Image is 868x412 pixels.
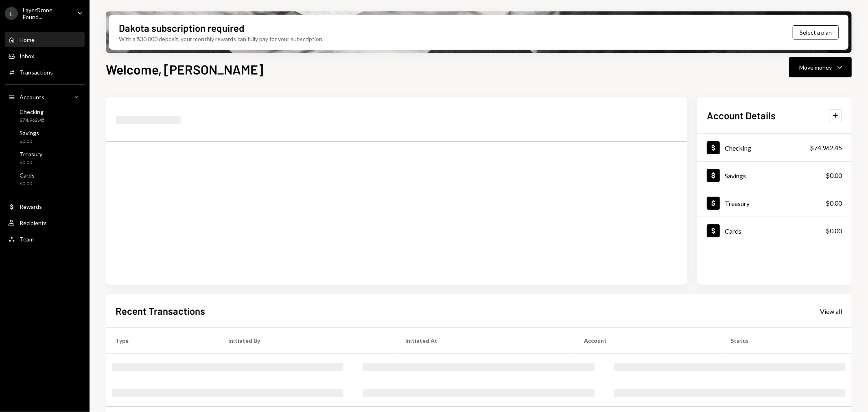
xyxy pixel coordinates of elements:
[697,189,852,217] a: Treasury$0.00
[725,144,751,152] div: Checking
[5,106,85,125] a: Checking$74,962.45
[721,328,852,354] th: Status
[219,328,396,354] th: Initiated By
[820,307,842,316] a: View all
[707,109,776,122] h2: Account Details
[810,143,842,153] div: $74,962.45
[697,162,852,189] a: Savings$0.00
[799,63,832,72] div: Move money
[820,307,842,316] div: View all
[20,180,35,187] div: $0.00
[20,129,39,136] div: Savings
[396,328,574,354] th: Initiated At
[20,172,35,179] div: Cards
[5,7,18,20] div: L
[20,108,45,115] div: Checking
[697,134,852,161] a: Checking$74,962.45
[5,199,85,214] a: Rewards
[23,7,71,20] div: LayerDrone Found...
[20,203,42,210] div: Rewards
[5,232,85,246] a: Team
[119,35,324,43] div: With a $30,000 deposit, your monthly rewards can fully pay for your subscription.
[725,172,746,180] div: Savings
[106,61,263,77] h1: Welcome, [PERSON_NAME]
[20,236,34,243] div: Team
[575,328,721,354] th: Account
[826,226,842,236] div: $0.00
[106,328,219,354] th: Type
[5,65,85,79] a: Transactions
[725,199,750,207] div: Treasury
[5,90,85,104] a: Accounts
[826,198,842,208] div: $0.00
[5,127,85,147] a: Savings$0.00
[20,138,39,145] div: $0.00
[20,69,53,76] div: Transactions
[20,36,35,43] div: Home
[116,304,205,318] h2: Recent Transactions
[5,32,85,47] a: Home
[20,151,42,158] div: Treasury
[20,117,45,124] div: $74,962.45
[5,48,85,63] a: Inbox
[5,148,85,168] a: Treasury$0.00
[789,57,852,77] button: Move money
[20,94,44,101] div: Accounts
[697,217,852,244] a: Cards$0.00
[119,21,244,35] div: Dakota subscription required
[826,171,842,180] div: $0.00
[20,159,42,166] div: $0.00
[20,53,34,59] div: Inbox
[793,25,839,39] button: Select a plan
[725,227,741,235] div: Cards
[20,219,47,226] div: Recipients
[5,215,85,230] a: Recipients
[5,169,85,189] a: Cards$0.00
